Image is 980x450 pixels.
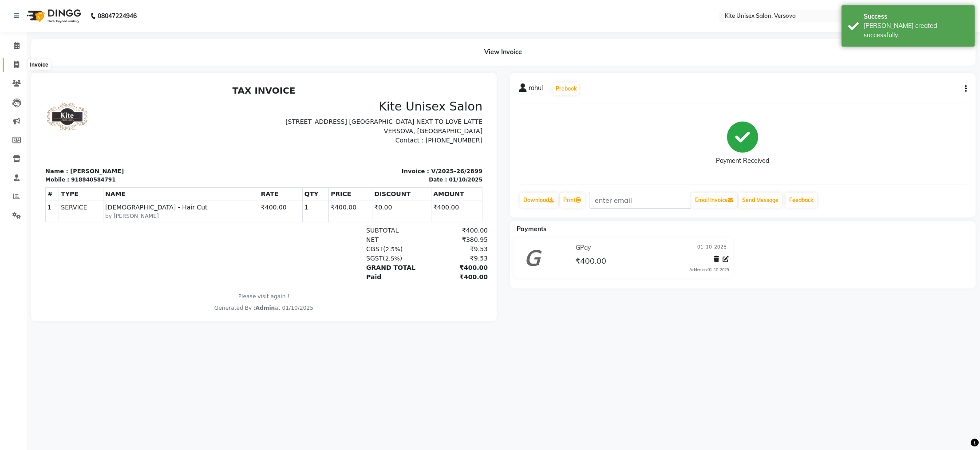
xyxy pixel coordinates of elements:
th: TYPE [19,106,63,119]
div: Invoice [28,59,50,70]
div: ₹9.53 [384,163,448,172]
div: SUBTOTAL [321,144,384,154]
td: ₹400.00 [219,119,262,140]
div: ₹400.00 [384,182,448,191]
img: logo [23,4,83,28]
div: Paid [321,191,384,200]
a: Print [560,193,585,208]
p: Name : [PERSON_NAME] [5,85,219,94]
div: 918840584791 [31,94,75,102]
div: Date : [389,94,407,102]
small: by [PERSON_NAME] [65,130,217,138]
th: QTY [262,106,288,119]
button: Email Invoice [692,193,737,208]
div: ₹380.95 [384,154,448,163]
input: enter email [589,192,691,209]
span: ₹400.00 [575,256,606,268]
div: ( ) [321,172,384,182]
div: ₹400.00 [384,191,448,200]
span: GPay [576,243,591,253]
span: CGST [326,164,343,171]
span: [DEMOGRAPHIC_DATA] - Hair Cut [65,121,217,130]
div: ( ) [321,163,384,172]
span: 2.5% [345,174,360,180]
span: rahul [529,83,543,96]
div: Added on 01-10-2025 [690,267,729,273]
div: 01/10/2025 [409,94,443,102]
th: DISCOUNT [332,106,391,119]
th: PRICE [289,106,332,119]
button: Prebook [553,83,579,95]
div: Bill created successfully. [864,21,968,40]
div: Generated By : at 01/10/2025 [5,222,443,230]
h2: TAX INVOICE [5,4,443,14]
p: [STREET_ADDRESS] [GEOGRAPHIC_DATA] NEXT TO LOVE LATTE VERSOVA, [GEOGRAPHIC_DATA] [229,36,443,54]
td: ₹400.00 [391,119,443,140]
a: Feedback [786,193,817,208]
span: 01-10-2025 [698,243,727,253]
h3: Kite Unisex Salon [229,18,443,32]
td: SERVICE [19,119,63,140]
div: GRAND TOTAL [321,182,384,191]
th: # [6,106,19,119]
div: ₹400.00 [384,144,448,154]
p: Invoice : V/2025-26/2899 [229,85,443,94]
th: AMOUNT [391,106,443,119]
span: Admin [215,223,235,229]
span: Payments [517,225,546,233]
p: Please visit again ! [5,211,443,219]
th: RATE [219,106,262,119]
b: 08047224946 [98,4,137,28]
div: Mobile : [5,94,29,102]
div: ₹9.53 [384,172,448,182]
td: 1 [262,119,288,140]
div: Payment Received [716,157,770,166]
a: Download [520,193,558,208]
td: 1 [6,119,19,140]
div: Success [864,12,968,21]
th: NAME [63,106,219,119]
button: Send Message [739,193,782,208]
p: Contact : [PHONE_NUMBER] [229,54,443,63]
span: 2.5% [346,164,360,171]
td: ₹400.00 [289,119,332,140]
div: View Invoice [31,39,976,66]
div: NET [321,154,384,163]
span: SGST [326,173,343,180]
td: ₹0.00 [332,119,391,140]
